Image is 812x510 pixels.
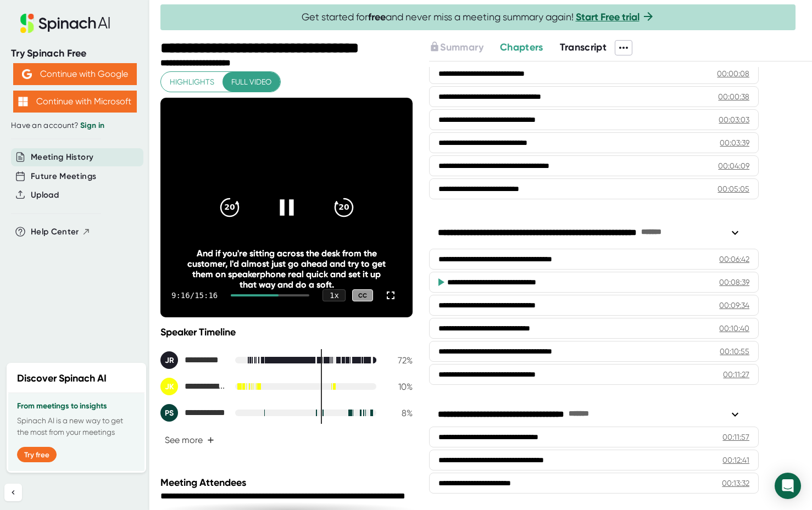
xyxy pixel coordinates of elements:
div: Upgrade to access [429,40,499,55]
span: Chapters [500,41,543,53]
span: Highlights [170,75,214,89]
div: Peyton Smith [160,404,226,422]
div: 00:11:57 [722,431,749,442]
a: Sign in [80,121,104,130]
div: Try Spinach Free [11,47,138,60]
span: Full video [231,75,271,89]
div: Speaker Timeline [160,326,413,338]
div: 00:10:55 [720,346,749,357]
div: Jeff Reese [160,351,226,369]
div: 00:06:42 [719,254,749,265]
div: 00:11:27 [723,369,749,380]
h2: Discover Spinach AI [17,371,107,386]
div: Have an account? [11,121,138,131]
b: free [368,11,386,23]
button: Continue with Google [13,63,137,85]
div: 00:09:34 [719,300,749,311]
span: + [207,436,214,445]
button: Chapters [500,40,543,55]
span: Help Center [31,226,79,238]
button: Transcript [560,40,607,55]
div: 00:05:05 [718,183,749,194]
div: Open Intercom Messenger [775,473,801,499]
div: 00:00:08 [717,68,749,79]
div: 72 % [385,355,413,366]
span: Summary [440,41,483,53]
div: 00:03:39 [720,137,749,148]
div: 00:08:39 [719,277,749,288]
h3: From meetings to insights [17,402,136,411]
div: CC [352,289,373,302]
span: Get started for and never miss a meeting summary again! [302,11,655,24]
a: Start Free trial [576,11,639,23]
button: Future Meetings [31,170,96,183]
div: 00:03:03 [719,114,749,125]
button: Continue with Microsoft [13,91,137,113]
div: 8 % [385,408,413,418]
div: 00:10:40 [719,323,749,334]
p: Spinach AI is a new way to get the most from your meetings [17,415,136,438]
div: 00:04:09 [718,160,749,171]
button: Highlights [161,72,223,92]
div: Jim Karabatsos [160,378,226,395]
div: 9:16 / 15:16 [171,291,218,300]
div: 10 % [385,382,413,392]
div: JK [160,378,178,395]
button: Try free [17,447,57,462]
div: Meeting Attendees [160,477,415,489]
div: 00:13:32 [722,478,749,489]
button: Upload [31,189,59,201]
button: Help Center [31,226,91,238]
div: And if you're sitting across the desk from the customer, I'd almost just go ahead and try to get ... [186,248,388,290]
div: PS [160,404,178,422]
button: Meeting History [31,151,93,164]
button: Full video [223,72,280,92]
div: JR [160,351,178,369]
div: 00:12:41 [722,455,749,466]
div: 1 x [322,289,346,301]
button: Summary [429,40,483,55]
button: See more+ [160,430,219,450]
span: Transcript [560,41,607,53]
img: Aehbyd4JwY73AAAAAElFTkSuQmCC [22,69,32,79]
div: 00:00:38 [718,91,749,102]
